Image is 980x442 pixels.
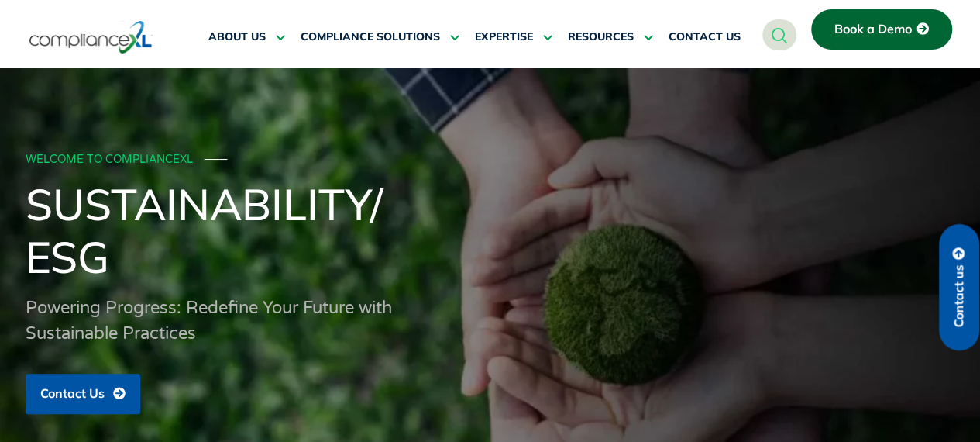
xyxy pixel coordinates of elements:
a: CONTACT US [669,19,741,56]
span: CONTACT US [669,30,741,44]
span: ABOUT US [208,30,266,44]
span: COMPLIANCE SOLUTIONS [301,30,440,44]
h1: Sustainability/ ESG [26,178,955,283]
div: WELCOME TO COMPLIANCEXL [26,154,951,167]
img: logo-one.svg [29,19,153,55]
span: Contact Us [40,387,105,401]
span: ─── [205,153,228,166]
a: Contact us [939,224,979,350]
a: navsearch-button [762,19,796,50]
span: Contact us [952,264,966,327]
a: ABOUT US [208,19,285,56]
a: COMPLIANCE SOLUTIONS [301,19,459,56]
a: Contact Us [26,374,140,414]
a: RESOURCES [568,19,653,56]
span: Powering Progress: Redefine Your Future with Sustainable Practices [26,298,392,344]
span: EXPERTISE [475,30,533,44]
span: RESOURCES [568,30,634,44]
a: EXPERTISE [475,19,552,56]
a: Book a Demo [811,9,952,50]
span: Book a Demo [834,22,912,36]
